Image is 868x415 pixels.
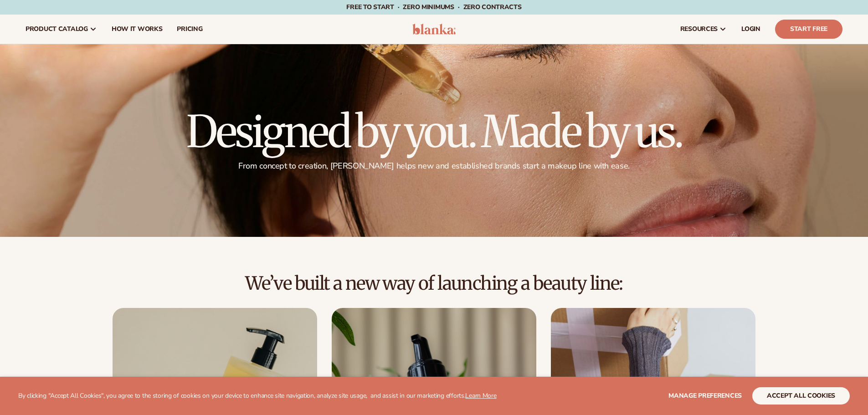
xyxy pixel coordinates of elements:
span: pricing [177,26,202,33]
a: pricing [169,15,210,44]
a: product catalog [18,15,104,44]
span: How It Works [112,26,163,33]
button: Manage preferences [668,387,742,405]
span: Free to start · ZERO minimums · ZERO contracts [346,3,521,11]
span: LOGIN [741,26,760,33]
h2: We’ve built a new way of launching a beauty line: [26,273,842,293]
img: logo [412,24,456,35]
a: resources [673,15,734,44]
p: From concept to creation, [PERSON_NAME] helps new and established brands start a makeup line with... [186,161,682,171]
span: resources [680,26,718,33]
h1: Designed by you. Made by us. [186,110,682,154]
a: Learn More [465,391,496,400]
a: Start Free [775,20,842,39]
button: accept all cookies [752,387,850,405]
a: LOGIN [734,15,768,44]
p: By clicking "Accept All Cookies", you agree to the storing of cookies on your device to enhance s... [18,392,497,400]
span: product catalog [26,26,88,33]
a: How It Works [104,15,170,44]
span: Manage preferences [668,391,742,400]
